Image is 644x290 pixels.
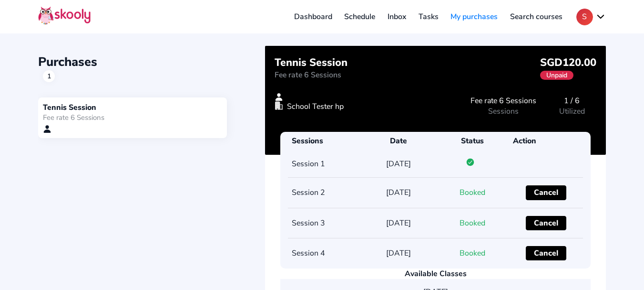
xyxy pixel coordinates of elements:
img: Skooly [38,6,91,25]
div: Fee rate 6 Sessions [275,70,348,80]
div: Session 4 [288,240,362,266]
div: [DATE] [362,180,436,205]
button: Cancel [526,216,566,230]
div: Session 1 [288,151,362,177]
div: Sessions [288,132,362,150]
div: Fee rate 6 Sessions [470,96,536,106]
div: Sessions [470,106,536,117]
div: [DATE] [362,210,436,236]
div: Booked [436,240,510,266]
a: Tasks [412,9,445,24]
div: Action [509,132,583,150]
div: 1 [43,70,55,82]
div: Tennis Session [43,102,222,113]
button: Cancel [526,185,566,200]
button: Cancel [526,246,566,260]
div: School Tester hp [287,101,344,112]
a: Dashboard [288,9,338,24]
div: Tennis Session [275,55,348,80]
div: Session 3 [288,210,362,236]
ion-icon: person [43,125,51,133]
div: Fee rate 6 Sessions [43,113,222,122]
div: [DATE] [362,151,436,177]
a: Schedule [338,9,382,24]
div: Session 2 [288,180,362,205]
ion-icon: business [275,101,283,110]
ion-icon: person [275,93,283,101]
button: Schevron down outline [576,9,606,25]
div: Unpaid [540,71,573,80]
div: [DATE] [362,240,436,266]
div: Utilized [559,106,585,117]
div: Booked [436,180,510,205]
h4: Available Classes [280,269,591,279]
a: My purchases [444,9,504,24]
div: Status [436,132,510,150]
ion-icon: checkmark circle [466,158,475,167]
div: SGD120.00 [540,55,596,80]
a: Search courses [504,9,569,24]
span: Purchases [38,54,97,70]
div: 1 / 6 [559,96,585,106]
div: Booked [436,210,510,236]
div: Date [362,132,436,150]
a: Inbox [381,9,412,24]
